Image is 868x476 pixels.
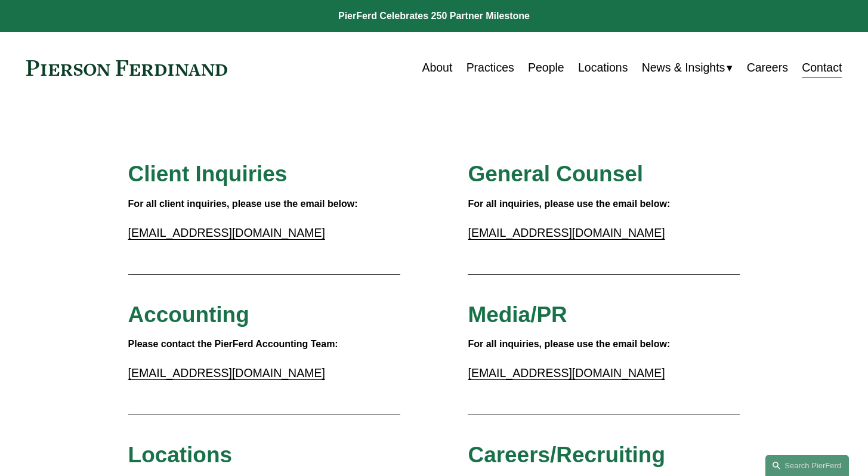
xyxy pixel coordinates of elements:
[528,56,564,79] a: People
[468,366,665,379] a: [EMAIL_ADDRESS][DOMAIN_NAME]
[468,199,670,209] strong: For all inquiries, please use the email below:
[128,302,249,327] span: Accounting
[468,302,567,327] span: Media/PR
[422,56,452,79] a: About
[468,162,643,186] span: General Counsel
[128,339,338,349] strong: Please contact the PierFerd Accounting Team:
[468,443,665,467] span: Careers/Recruiting
[128,366,325,379] a: [EMAIL_ADDRESS][DOMAIN_NAME]
[467,56,514,79] a: Practices
[128,443,232,467] span: Locations
[128,162,288,186] span: Client Inquiries
[802,56,842,79] a: Contact
[765,455,849,476] a: Search this site
[128,226,325,239] a: [EMAIL_ADDRESS][DOMAIN_NAME]
[468,339,670,349] strong: For all inquiries, please use the email below:
[468,226,665,239] a: [EMAIL_ADDRESS][DOMAIN_NAME]
[578,56,628,79] a: Locations
[747,56,788,79] a: Careers
[128,199,358,209] strong: For all client inquiries, please use the email below:
[642,56,733,79] a: folder dropdown
[642,57,725,78] span: News & Insights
